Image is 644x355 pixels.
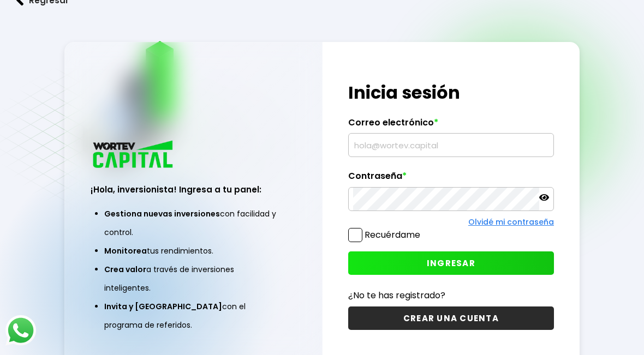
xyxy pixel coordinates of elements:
[365,228,420,241] label: Recuérdame
[91,139,177,171] img: logo_wortev_capital
[348,80,554,106] h1: Inicia sesión
[104,301,222,312] span: Invita y [GEOGRAPHIC_DATA]
[353,134,549,157] input: hola@wortev.capital
[104,260,283,297] li: a través de inversiones inteligentes.
[104,264,146,275] span: Crea valor
[348,288,554,302] p: ¿No te has registrado?
[104,204,283,242] li: con facilidad y control.
[348,306,554,330] button: CREAR UNA CUENTA
[348,288,554,330] a: ¿No te has registrado?CREAR UNA CUENTA
[104,245,147,256] span: Monitorea
[348,171,554,187] label: Contraseña
[104,242,283,260] li: tus rendimientos.
[5,315,36,346] img: logos_whatsapp-icon.242b2217.svg
[104,297,283,334] li: con el programa de referidos.
[468,216,554,227] a: Olvidé mi contraseña
[104,208,220,219] span: Gestiona nuevas inversiones
[91,183,296,196] h3: ¡Hola, inversionista! Ingresa a tu panel:
[348,117,554,134] label: Correo electrónico
[348,251,554,275] button: INGRESAR
[427,257,475,269] span: INGRESAR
